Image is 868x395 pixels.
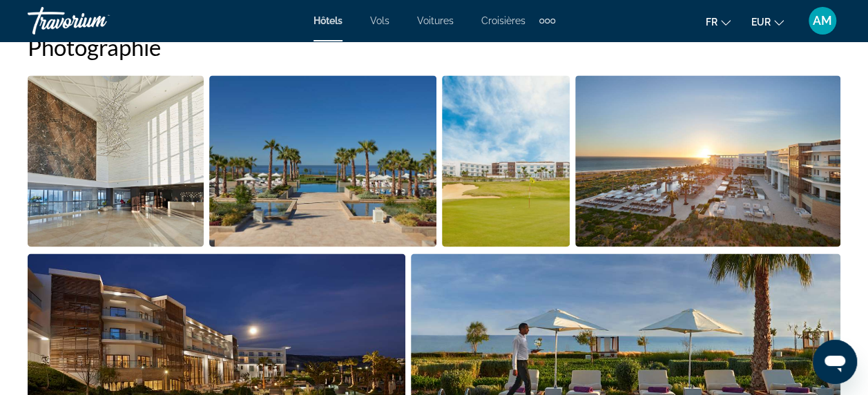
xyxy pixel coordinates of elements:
span: fr [706,17,717,28]
button: User Menu [804,6,840,35]
span: AM [813,14,832,28]
button: Extra navigation items [539,10,555,32]
a: Croisières [481,15,525,26]
button: Open full-screen image slider [442,75,570,247]
a: Travorium [28,3,166,39]
button: Open full-screen image slider [209,75,437,247]
span: EUR [751,17,771,28]
button: Change language [706,12,731,32]
a: Voitures [417,15,454,26]
button: Open full-screen image slider [28,75,204,247]
button: Open full-screen image slider [575,75,841,247]
h2: Photographie [28,33,840,61]
iframe: Bouton de lancement de la fenêtre de messagerie [813,340,857,384]
button: Change currency [751,12,784,32]
a: Hôtels [314,15,343,26]
a: Vols [370,15,389,26]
